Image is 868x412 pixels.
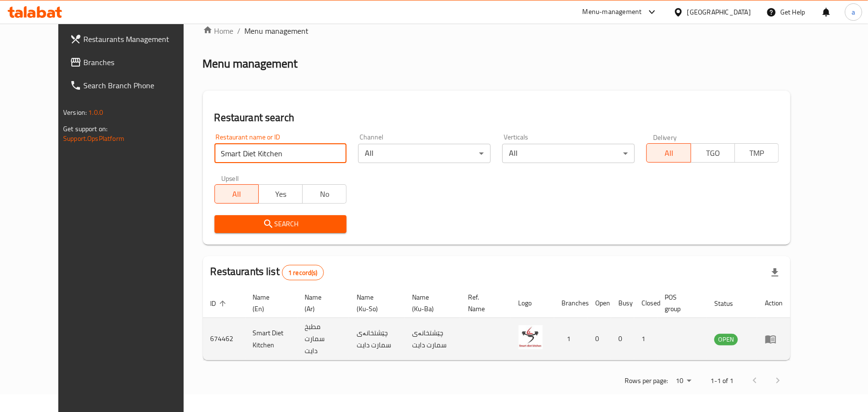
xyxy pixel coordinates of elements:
[588,318,611,360] td: 0
[511,288,554,318] th: Logo
[221,175,239,181] label: Upsell
[611,318,634,360] td: 0
[245,318,297,360] td: Smart Diet Kitchen
[258,184,303,204] button: Yes
[63,123,107,135] span: Get support on:
[739,146,775,160] span: TMP
[625,375,668,387] p: Rows per page:
[222,218,339,230] span: Search
[763,261,787,284] div: Export file
[691,143,735,163] button: TGO
[245,25,309,37] span: Menu management
[282,265,324,280] div: Total records count
[83,56,196,68] span: Branches
[63,132,124,145] a: Support.OpsPlatform
[653,134,677,140] label: Delivery
[468,291,499,315] span: Ref. Name
[62,27,203,51] a: Restaurants Management
[62,74,203,97] a: Search Branch Phone
[219,187,255,201] span: All
[203,25,234,37] a: Home
[253,291,286,315] span: Name (En)
[646,143,691,163] button: All
[611,288,634,318] th: Busy
[852,7,855,17] span: a
[588,288,611,318] th: Open
[88,106,103,119] span: 1.0.0
[214,144,347,163] input: Search for restaurant name or ID..
[83,33,196,45] span: Restaurants Management
[203,25,791,37] nav: breadcrumb
[214,110,779,125] h2: Restaurant search
[307,187,343,201] span: No
[405,318,460,360] td: چێشتخانەی سمارت دایت
[238,25,241,37] li: /
[519,325,543,349] img: Smart Diet Kitchen
[211,298,229,309] span: ID
[554,288,588,318] th: Branches
[672,374,695,388] div: Rows per page:
[357,291,393,315] span: Name (Ku-So)
[734,143,779,163] button: TMP
[413,291,449,315] span: Name (Ku-Ba)
[554,318,588,360] td: 1
[687,7,751,17] div: [GEOGRAPHIC_DATA]
[211,264,324,280] h2: Restaurants list
[63,106,87,119] span: Version:
[203,56,298,71] h2: Menu management
[263,187,299,201] span: Yes
[203,288,791,360] table: enhanced table
[651,146,687,160] span: All
[665,291,695,315] span: POS group
[502,144,635,163] div: All
[634,288,657,318] th: Closed
[83,80,196,91] span: Search Branch Phone
[203,318,245,360] td: 674462
[214,215,347,233] button: Search
[714,334,738,345] span: OPEN
[757,288,790,318] th: Action
[349,318,404,360] td: چێشتخانەی سمارت دایت
[358,144,491,163] div: All
[583,6,642,18] div: Menu-management
[62,51,203,74] a: Branches
[302,184,347,204] button: No
[695,146,731,160] span: TGO
[297,318,349,360] td: مطبخ سمارت دايت
[282,268,323,277] span: 1 record(s)
[714,298,746,309] span: Status
[710,375,734,387] p: 1-1 of 1
[634,318,657,360] td: 1
[305,291,338,315] span: Name (Ar)
[214,184,259,204] button: All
